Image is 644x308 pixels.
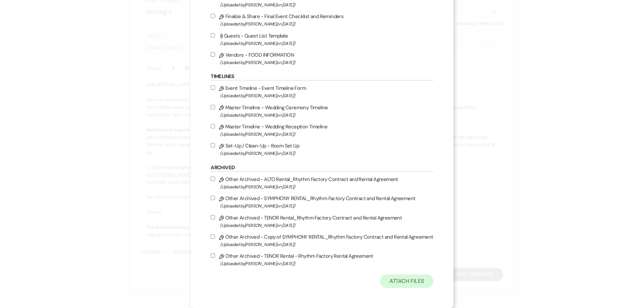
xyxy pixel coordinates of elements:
label: Other Archived - SYMPHONY RENTAL_Rhythm Factory Contract and Rental Agreement [211,194,433,210]
label: Other Archived - TENOR Rental - Rhythm Factory Rental Agreement [211,252,433,267]
button: Attach Files [380,274,433,288]
input: Master Timeline - Wedding Reception Timeline(Uploaded by[PERSON_NAME]on [DATE]) [211,124,215,128]
span: (Uploaded by [PERSON_NAME] on [DATE] ) [220,130,433,138]
span: (Uploaded by [PERSON_NAME] on [DATE] ) [220,241,433,248]
span: (Uploaded by [PERSON_NAME] on [DATE] ) [220,149,433,157]
input: Guests - Guest List Template(Uploaded by[PERSON_NAME]on [DATE]) [211,33,215,38]
span: (Uploaded by [PERSON_NAME] on [DATE] ) [220,40,433,47]
h6: Timelines [211,73,433,80]
span: (Uploaded by [PERSON_NAME] on [DATE] ) [220,260,433,267]
h6: Archived [211,164,433,172]
input: Vendors - FOOD INFORMATION(Uploaded by[PERSON_NAME]on [DATE]) [211,52,215,57]
span: (Uploaded by [PERSON_NAME] on [DATE] ) [220,222,433,229]
input: Finalize & Share - Final Event Checklist and Reminders(Uploaded by[PERSON_NAME]on [DATE]) [211,14,215,18]
input: Master Timeline - Wedding Ceremony Timeline(Uploaded by[PERSON_NAME]on [DATE]) [211,105,215,109]
label: Finalize & Share - Final Event Checklist and Reminders [211,12,433,28]
label: Other Archived - TENOR Rental_Rhythm Factory Contract and Rental Agreement [211,213,433,229]
input: Other Archived - TENOR Rental - Rhythm Factory Rental Agreement(Uploaded by[PERSON_NAME]on [DATE]) [211,253,215,258]
input: Other Archived - SYMPHONY RENTAL_Rhythm Factory Contract and Rental Agreement(Uploaded by[PERSON_... [211,196,215,200]
input: Other Archived - TENOR Rental_Rhythm Factory Contract and Rental Agreement(Uploaded by[PERSON_NAM... [211,215,215,220]
label: Guests - Guest List Template [211,32,433,47]
span: (Uploaded by [PERSON_NAME] on [DATE] ) [220,20,433,28]
input: Other Archived - Copy of SYMPHONY RENTAL_Rhythm Factory Contract and Rental Agreement(Uploaded by... [211,234,215,239]
label: Vendors - FOOD INFORMATION [211,51,433,66]
label: Other Archived - ALTO Rental_Rhythm Factory Contract and Rental Agreement [211,175,433,191]
input: Other Archived - ALTO Rental_Rhythm Factory Contract and Rental Agreement(Uploaded by[PERSON_NAME... [211,177,215,181]
input: Event Timeline - Event Timeline Form(Uploaded by[PERSON_NAME]on [DATE]) [211,85,215,90]
input: Set-Up / Clean-Up - Room Set Up(Uploaded by[PERSON_NAME]on [DATE]) [211,143,215,147]
label: Set-Up / Clean-Up - Room Set Up [211,141,433,157]
span: (Uploaded by [PERSON_NAME] on [DATE] ) [220,183,433,191]
span: (Uploaded by [PERSON_NAME] on [DATE] ) [220,59,433,66]
label: Master Timeline - Wedding Ceremony Timeline [211,103,433,119]
label: Other Archived - Copy of SYMPHONY RENTAL_Rhythm Factory Contract and Rental Agreement [211,233,433,248]
label: Event Timeline - Event Timeline Form [211,84,433,100]
label: Master Timeline - Wedding Reception Timeline [211,122,433,138]
span: (Uploaded by [PERSON_NAME] on [DATE] ) [220,111,433,119]
span: (Uploaded by [PERSON_NAME] on [DATE] ) [220,92,433,100]
span: (Uploaded by [PERSON_NAME] on [DATE] ) [220,202,433,210]
span: (Uploaded by [PERSON_NAME] on [DATE] ) [220,1,433,9]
